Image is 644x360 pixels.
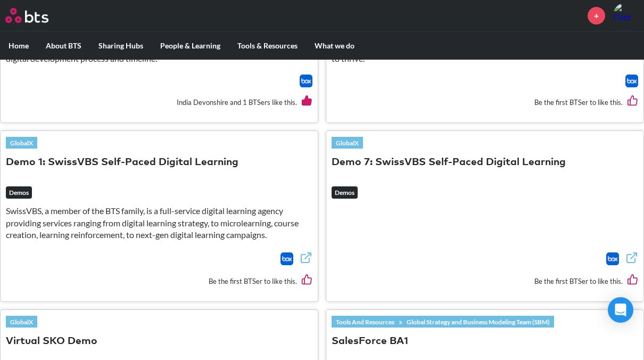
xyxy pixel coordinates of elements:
label: What we do [306,32,363,60]
div: Be the first BTSer to like this. [6,266,312,296]
div: Open Intercom Messenger [608,297,633,323]
img: Box logo [606,252,619,265]
div: Be the first BTSer to like this. [332,87,638,117]
a: External link [625,251,638,267]
a: Global Strategy and Business Modeling Team (SBM) [402,316,554,328]
a: Download file from Box [280,252,293,265]
label: About BTS [37,32,90,60]
img: Box logo [625,75,638,87]
div: » [332,316,554,328]
div: Be the first BTSer to like this. [332,266,638,296]
a: Profile [613,3,639,28]
img: Box logo [280,252,293,265]
a: External link [300,251,312,267]
img: Clint Barry [613,3,639,28]
img: Box logo [300,75,312,87]
em: Demos [6,186,32,199]
a: Go home [5,8,68,23]
a: Download file from Box [606,252,619,265]
a: Tools And Resources [332,316,399,328]
button: Demo 1: SwissVBS Self-Paced Digital Learning [6,156,238,170]
a: GlobalX [332,137,363,149]
button: SalesForce BA1 [332,334,408,349]
a: GlobalX [6,316,37,328]
button: Virtual SKO Demo [6,334,97,349]
img: BTS Logo [5,8,48,23]
label: People & Learning [152,32,229,60]
label: Sharing Hubs [90,32,152,60]
button: Demo 7: SwissVBS Self-Paced Digital Learning [332,156,566,170]
div: India Devonshire and 1 BTSers like this. [6,87,312,117]
label: Tools & Resources [229,32,306,60]
a: GlobalX [6,137,37,149]
a: + [588,7,605,24]
a: Download file from Box [625,75,638,87]
p: SwissVBS, a member of the BTS family, is a full-service digital learning agency providing service... [6,205,312,241]
em: Demos [332,186,358,199]
a: Download file from Box [300,75,312,87]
